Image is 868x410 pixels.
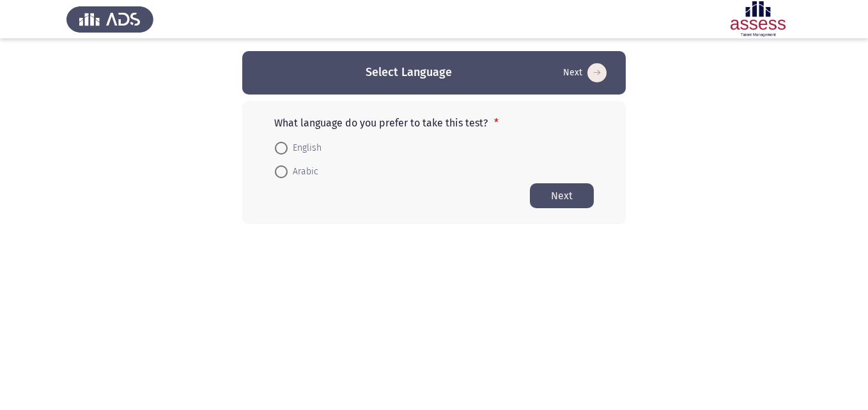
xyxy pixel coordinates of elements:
p: What language do you prefer to take this test? [274,117,594,129]
span: Arabic [288,164,318,179]
img: Assessment logo of Development Assessment R1 (EN/AR) [715,1,802,37]
img: Assess Talent Management logo [66,1,153,37]
button: Start assessment [530,183,594,208]
span: English [288,140,322,156]
button: Start assessment [559,63,610,83]
h3: Select Language [366,65,452,80]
